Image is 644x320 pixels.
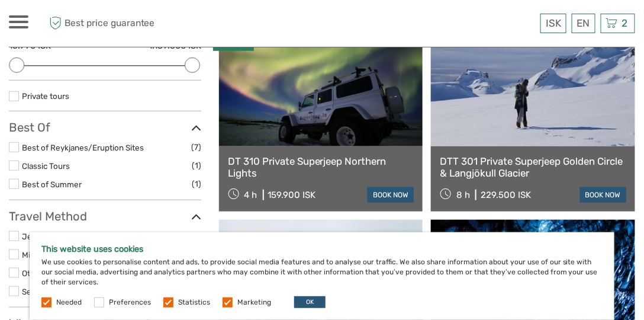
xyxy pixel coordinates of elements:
[9,209,201,223] h3: Travel Method
[22,161,70,171] a: Classic Tours
[178,297,210,308] label: Statistics
[46,14,166,33] span: Best price guarantee
[22,91,69,101] a: Private tours
[440,155,626,180] a: DTT 301 Private Superjeep Golden Circle & Langjökull Glacier
[22,287,59,296] a: Self-Drive
[22,268,91,278] a: Other / Non-Travel
[22,180,82,189] a: Best of Summer
[294,296,326,308] button: OK
[186,229,201,243] span: (36)
[620,17,630,29] span: 2
[572,14,595,33] div: EN
[191,140,201,154] span: (7)
[368,187,414,203] a: book now
[17,21,134,30] p: We're away right now. Please check back later!
[580,187,626,203] a: book now
[481,190,531,200] div: 229.500 ISK
[22,232,63,241] a: Jeep / 4x4
[546,17,561,29] span: ISK
[237,297,271,308] label: Marketing
[30,232,614,320] div: We use cookies to personalise content and ads, to provide social media features and to analyse ou...
[109,297,151,308] label: Preferences
[192,159,201,172] span: (1)
[136,18,150,33] button: Open LiveChat chat widget
[41,244,603,254] h5: This website uses cookies
[22,250,73,260] a: Mini Bus / Car
[244,190,257,200] span: 4 h
[456,190,470,200] span: 8 h
[283,9,343,38] img: 632-1a1f61c2-ab70-46c5-a88f-57c82c74ba0d_logo_small.jpg
[56,297,82,308] label: Needed
[268,190,316,200] div: 159.900 ISK
[228,155,414,180] a: DT 310 Private Superjeep Northern Lights
[22,143,144,152] a: Best of Reykjanes/Eruption Sites
[192,177,201,191] span: (1)
[9,120,201,135] h3: Best Of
